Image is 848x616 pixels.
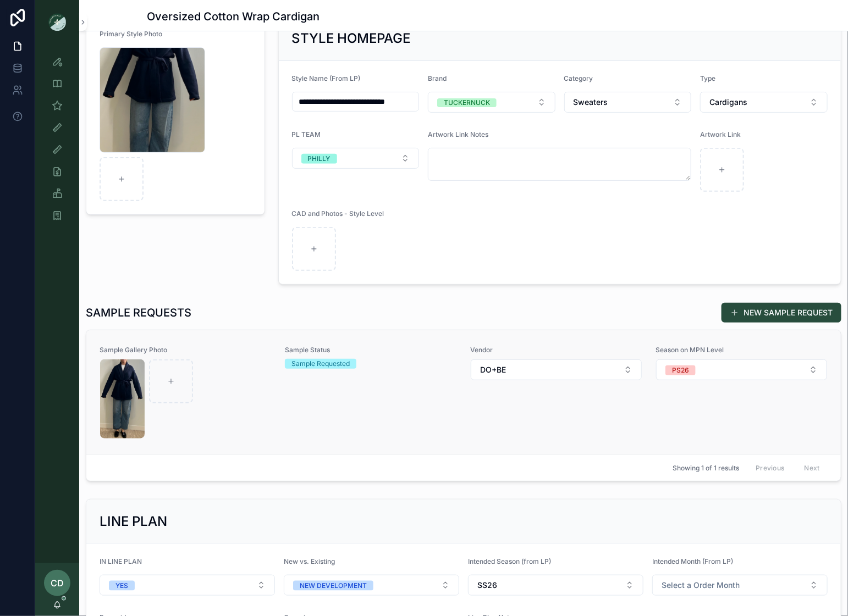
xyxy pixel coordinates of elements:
span: DO+BE [480,364,506,375]
button: Select Button [471,359,642,380]
span: CAD and Photos - Style Level [292,209,384,218]
span: Primary Style Photo [100,30,162,38]
h1: Oversized Cotton Wrap Cardigan [147,9,320,24]
span: Intended Month (From LP) [652,557,733,565]
div: PHILLY [308,154,331,164]
div: NEW DEVELOPMENT [300,581,367,591]
span: Season on MPN Level [656,346,828,354]
a: Sample Gallery PhotoScreenshot-2025-08-18-at-10.09.34-AM.pngSample StatusSample RequestedVendorSe... [86,330,841,454]
span: Category [564,74,593,82]
div: TUCKERNUCK [444,98,490,107]
button: Select Button [428,92,555,113]
button: Select Button [656,359,827,380]
div: Sample Requested [291,359,350,369]
span: Select a Order Month [662,580,740,591]
button: Select Button [100,575,275,596]
span: Style Name (From LP) [292,74,361,82]
button: Select Button [468,575,643,596]
button: Select Button [284,575,459,596]
span: New vs. Existing [284,557,335,565]
span: Sample Gallery Photo [100,346,272,354]
span: Intended Season (from LP) [468,557,551,565]
span: Showing 1 of 1 results [673,464,739,473]
span: Artwork Link Notes [428,130,488,138]
span: Cardigans [709,97,747,108]
button: Select Button [700,92,828,113]
div: scrollable content [35,44,79,240]
button: Select Button [652,575,828,596]
img: App logo [48,13,66,31]
span: IN LINE PLAN [100,557,142,565]
div: PS26 [672,365,689,375]
span: Artwork Link [700,130,741,138]
span: Sample Status [285,346,457,354]
button: Select Button [292,148,420,169]
span: Type [700,74,715,82]
span: Sweaters [574,97,608,108]
span: Brand [428,74,447,82]
div: YES [115,581,128,591]
h2: STYLE HOMEPAGE [292,30,411,47]
h1: SAMPLE REQUESTS [86,305,191,320]
h2: LINE PLAN [100,513,167,530]
span: CD [51,576,64,590]
img: Screenshot-2025-08-18-at-10.09.34-AM.png [100,359,145,439]
span: PL TEAM [292,130,321,138]
span: SS26 [477,580,497,591]
span: Vendor [470,346,642,354]
button: NEW SAMPLE REQUEST [722,303,841,323]
button: Select Button [564,92,692,113]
